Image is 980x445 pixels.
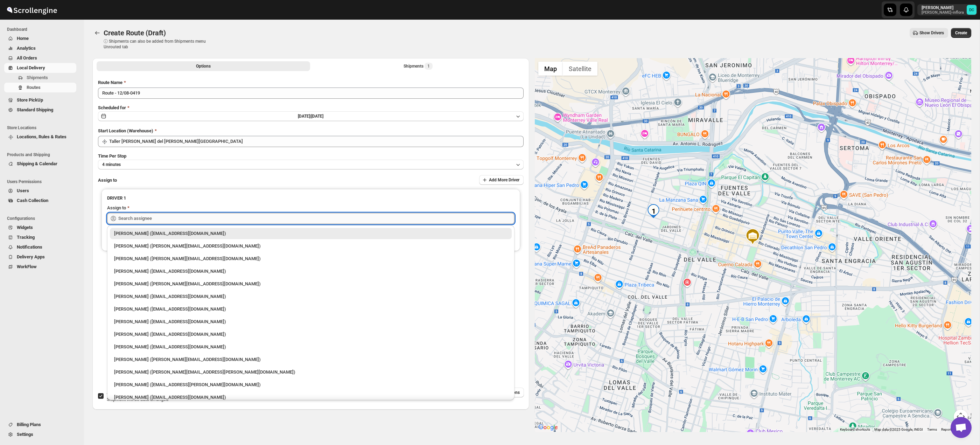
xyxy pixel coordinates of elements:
div: [PERSON_NAME] ([EMAIL_ADDRESS][DOMAIN_NAME]) [114,306,507,313]
span: Delivery Apps [17,254,45,259]
span: Users Permissions [7,179,79,185]
text: DC [969,8,974,12]
h3: DRIVER 1 [107,195,514,202]
div: [PERSON_NAME] ([EMAIL_ADDRESS][DOMAIN_NAME]) [114,230,507,237]
div: 1 [646,204,660,218]
button: Show street map [538,62,563,76]
span: Map data ©2025 Google, INEGI [874,427,923,431]
p: [PERSON_NAME]-inflora [922,11,964,15]
input: Search location [109,136,524,147]
a: Open chat [951,417,972,438]
button: [DATE]|[DATE] [98,111,524,121]
span: Configurations [7,216,79,221]
span: Products and Shipping [7,152,79,158]
button: 4 minutes [98,160,524,169]
div: [PERSON_NAME] ([EMAIL_ADDRESS][DOMAIN_NAME]) [114,293,507,300]
span: Shipping & Calendar [17,161,57,166]
span: Create Route (Draft) [104,29,166,37]
span: 4 minutes [102,162,121,167]
button: Users [4,186,76,196]
li: DAVID CORONADO (ventas@regalainflora.com) [107,228,514,239]
span: Cash Collection [17,198,48,203]
span: Time Per Stop [98,153,126,159]
li: Carlos Mejia (carlosmejiadelgado@gmail.com) [107,327,514,340]
span: Billing Plans [17,422,41,427]
a: Open this area in Google Maps (opens a new window) [537,423,560,432]
button: Cash Collection [4,196,76,206]
div: [PERSON_NAME] ([EMAIL_ADDRESS][DOMAIN_NAME]) [114,331,507,338]
button: Routes [4,83,76,92]
button: Keyboard shortcuts [840,427,870,432]
span: [DATE] | [298,114,311,119]
p: ⓘ Shipments can also be added from Shipments menu Unrouted tab [104,39,214,50]
span: Shipments [27,75,48,80]
p: [PERSON_NAME] [922,5,964,11]
span: Routes [27,85,41,90]
button: Selected Shipments [311,61,525,71]
button: All Route Options [97,61,310,71]
div: [PERSON_NAME] ([EMAIL_ADDRESS][DOMAIN_NAME]) [114,394,507,401]
button: Notifications [4,242,76,252]
span: Tracking [17,235,35,240]
button: Widgets [4,223,76,232]
span: Standard Shipping [17,107,53,112]
img: ScrollEngine [6,1,58,19]
button: Shipping & Calendar [4,159,76,169]
span: Create [955,30,967,36]
div: [PERSON_NAME] ([EMAIL_ADDRESS][DOMAIN_NAME]) [114,343,507,350]
img: Google [537,423,560,432]
span: Notifications [17,244,42,250]
div: [PERSON_NAME] ([PERSON_NAME][EMAIL_ADDRESS][DOMAIN_NAME]) [114,255,507,262]
div: [PERSON_NAME] ([EMAIL_ADDRESS][PERSON_NAME][DOMAIN_NAME]) [114,381,507,388]
span: Widgets [17,225,33,230]
div: Assign to [107,204,126,211]
span: Dashboard [7,27,79,32]
span: Analytics [17,46,36,51]
div: [PERSON_NAME] ([PERSON_NAME][EMAIL_ADDRESS][PERSON_NAME][DOMAIN_NAME]) [114,369,507,376]
button: Create [951,28,971,38]
span: Route Name [98,80,122,85]
span: DAVID CORONADO [967,5,976,15]
span: All Orders [17,55,37,61]
span: Store Locations [7,125,79,131]
span: Start Location (Warehouse) [98,128,153,133]
button: Show Drivers [910,28,948,38]
button: Analytics [4,43,76,53]
div: [PERSON_NAME] ([PERSON_NAME][EMAIL_ADDRESS][DOMAIN_NAME]) [114,280,507,287]
a: Report a map error [941,427,969,431]
button: Shipments [4,73,76,83]
li: Maruca Galvan (maruca@regalainflora.com) [107,277,514,290]
li: Santos Hernandez (santos070707@gmail.com) [107,302,514,315]
span: Home [17,36,29,41]
span: 1 [427,63,430,69]
li: Jusef Hernandez (jusef_ha@outlook.com) [107,340,514,353]
button: [PERSON_NAME][PERSON_NAME]-infloraDAVID CORONADO [917,4,977,15]
button: Delivery Apps [4,252,76,262]
span: Add More Driver [489,177,519,183]
span: Locations, Rules & Rates [17,134,66,139]
div: [PERSON_NAME] ([EMAIL_ADDRESS][DOMAIN_NAME]) [114,318,507,325]
span: Store PickUp [17,97,43,103]
button: Routes [92,28,102,38]
span: Scheduled for [98,105,126,110]
span: Show Drivers [919,30,944,36]
span: [DATE] [311,114,323,119]
span: WorkFlow [17,264,37,269]
li: Fernanda Guzman (fer.saavedra@outlook.com) [107,378,514,390]
button: WorkFlow [4,262,76,272]
div: Shipments [404,63,433,70]
button: Map camera controls [954,410,968,424]
li: Berna Quevedo (regala.inflora@icloud.com) [107,252,514,264]
div: [PERSON_NAME] ([PERSON_NAME][EMAIL_ADDRESS][DOMAIN_NAME]) [114,243,507,250]
button: Settings [4,430,76,439]
li: David Soto (soto2480@gmail.com) [107,290,514,302]
span: Settings [17,432,33,437]
button: Billing Plans [4,420,76,430]
button: Show satellite imagery [563,62,597,76]
span: Options [196,63,211,69]
span: Users [17,188,29,193]
button: Locations, Rules & Rates [4,132,76,142]
a: Terms [927,427,937,431]
input: Search assignee [118,213,514,224]
div: [PERSON_NAME] ([EMAIL_ADDRESS][DOMAIN_NAME]) [114,268,507,275]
